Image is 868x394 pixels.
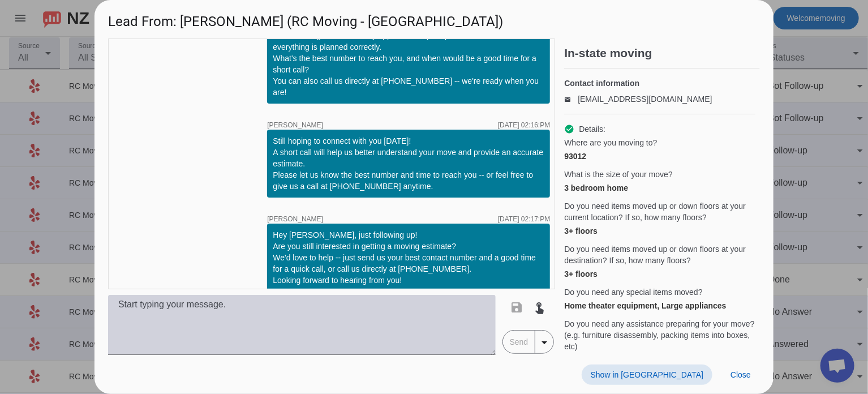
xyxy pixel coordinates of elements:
div: [DATE] 02:17:PM [498,216,550,222]
a: [EMAIL_ADDRESS][DOMAIN_NAME] [578,95,712,104]
div: Still hoping to connect with you [DATE]! A short call will help us better understand your move an... [273,135,544,192]
span: Do you need any assistance preparing for your move? (e.g. furniture disassembly, packing items in... [564,318,755,352]
div: No [564,354,755,366]
span: [PERSON_NAME] [267,122,323,129]
div: 3 bedroom home [564,182,755,194]
span: Details: [579,123,605,135]
mat-icon: check_circle [564,124,574,134]
span: Show in [GEOGRAPHIC_DATA] [591,370,703,379]
mat-icon: arrow_drop_down [538,336,551,349]
div: 3+ floors [564,268,755,280]
span: [PERSON_NAME] [267,216,323,222]
span: What is the size of your move? [564,169,672,180]
div: [DATE] 02:16:PM [498,122,550,129]
span: Do you need any special items moved? [564,286,702,298]
div: 3+ floors [564,225,755,237]
div: Hey [PERSON_NAME], just following up! Are you still interested in getting a moving estimate? We'd... [273,229,544,286]
h2: In-state moving [564,48,760,59]
div: Just checking in -- we'd really appreciate a quick phone call to make sure everything is planned ... [273,30,544,98]
span: Do you need items moved up or down floors at your destination? If so, how many floors? [564,243,755,266]
span: Do you need items moved up or down floors at your current location? If so, how many floors? [564,200,755,223]
h4: Contact information [564,78,755,89]
div: Home theater equipment, Large appliances [564,300,755,311]
button: Show in [GEOGRAPHIC_DATA] [582,365,712,385]
span: Where are you moving to? [564,137,657,148]
button: Close [721,365,760,385]
div: 93012 [564,151,755,162]
mat-icon: touch_app [533,301,547,314]
mat-icon: email [564,96,578,102]
span: Close [731,370,751,379]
